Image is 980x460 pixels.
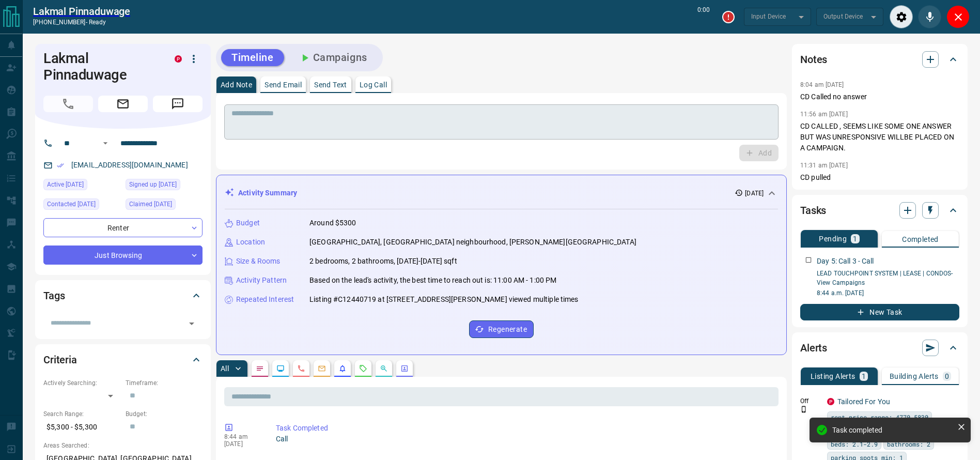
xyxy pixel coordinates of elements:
a: Lakmal Pinnaduwage [33,5,130,18]
p: 0:00 [697,5,710,28]
svg: Requests [359,364,367,373]
div: Renter [43,218,203,237]
div: Criteria [43,347,203,372]
p: Log Call [360,81,387,88]
p: 1 [853,235,857,242]
span: Claimed [DATE] [129,199,172,209]
span: Email [98,96,148,112]
div: Mon Oct 13 2025 [126,198,203,213]
div: Tue Oct 14 2025 [43,198,120,213]
span: ready [89,19,106,26]
p: Listing #C12440719 at [STREET_ADDRESS][PERSON_NAME] viewed multiple times [309,294,579,305]
svg: Email Verified [57,162,64,169]
p: Budget: [126,409,203,419]
button: Open [99,137,112,149]
p: Day 5: Call 3 - Call [817,256,874,267]
p: Send Email [265,81,302,88]
button: Regenerate [469,320,534,338]
p: Actively Searching: [43,378,120,388]
p: Task Completed [276,423,774,434]
h2: Alerts [800,340,827,356]
h2: Tags [43,287,65,304]
span: rent price range: 4770,5830 [831,412,928,422]
a: LEAD TOUCHPOINT SYSTEM | LEASE | CONDOS- View Campaigns [817,270,953,286]
p: [DATE] [745,189,764,198]
div: Just Browsing [43,246,203,265]
svg: Notes [256,364,264,373]
p: 11:31 am [DATE] [800,162,848,169]
h2: Notes [800,51,827,68]
div: Alerts [800,335,959,360]
p: Budget [236,218,260,228]
svg: Lead Browsing Activity [276,364,285,373]
p: CD Called no answer [800,91,959,102]
p: Search Range: [43,409,120,419]
p: Location [236,237,265,248]
div: Close [946,5,970,28]
h2: Tasks [800,202,826,219]
svg: Emails [318,364,326,373]
p: Repeated Interest [236,294,294,305]
svg: Opportunities [380,364,388,373]
p: Add Note [221,81,252,88]
div: property.ca [827,398,834,405]
div: Mon Oct 13 2025 [126,179,203,193]
p: Off [800,396,821,406]
span: Signed up [DATE] [129,179,177,190]
div: Notes [800,47,959,72]
p: Completed [902,236,939,243]
p: 2 bedrooms, 2 bathrooms, [DATE]-[DATE] sqft [309,256,457,267]
div: Task completed [832,426,953,434]
p: All [221,365,229,372]
span: Message [153,96,203,112]
p: Size & Rooms [236,256,281,267]
span: Active [DATE] [47,179,84,190]
p: Building Alerts [890,373,939,380]
p: 8:44 a.m. [DATE] [817,288,959,298]
a: Tailored For You [837,397,890,406]
p: Pending [819,235,847,242]
p: Around $5300 [309,218,356,228]
p: 11:56 am [DATE] [800,111,848,118]
button: New Task [800,304,959,320]
p: 8:04 am [DATE] [800,81,844,88]
p: [PHONE_NUMBER] - [33,18,130,27]
button: Open [184,316,199,331]
p: [GEOGRAPHIC_DATA], [GEOGRAPHIC_DATA] neighbourhood, [PERSON_NAME][GEOGRAPHIC_DATA] [309,237,636,248]
div: Tags [43,283,203,308]
button: Timeline [221,49,284,66]
span: Contacted [DATE] [47,199,96,209]
div: Mon Oct 13 2025 [43,179,120,193]
p: Based on the lead's activity, the best time to reach out is: 11:00 AM - 1:00 PM [309,275,556,286]
p: $5,300 - $5,300 [43,419,120,436]
div: property.ca [175,55,182,63]
p: 8:44 am [224,433,260,440]
p: Areas Searched: [43,441,203,450]
div: Tasks [800,198,959,223]
p: CD pulled [800,172,959,183]
span: Call [43,96,93,112]
p: 0 [945,373,949,380]
p: Listing Alerts [811,373,855,380]
p: Activity Summary [238,188,297,198]
h2: Criteria [43,351,77,368]
div: Mute [918,5,941,28]
p: Send Text [314,81,347,88]
svg: Push Notification Only [800,406,807,413]
p: [DATE] [224,440,260,448]
p: CD CALLED , SEEMS LIKE SOME ONE ANSWER BUT WAS UNRESPONSIVE WILLBE PLACED ON A CAMPAIGN. [800,121,959,154]
h1: Lakmal Pinnaduwage [43,50,159,83]
div: Activity Summary[DATE] [225,183,778,203]
p: Call [276,434,774,444]
p: 1 [862,373,866,380]
p: Timeframe: [126,378,203,388]
svg: Agent Actions [400,364,409,373]
svg: Calls [297,364,305,373]
div: Audio Settings [890,5,913,28]
p: Activity Pattern [236,275,287,286]
button: Campaigns [288,49,378,66]
svg: Listing Alerts [338,364,347,373]
a: [EMAIL_ADDRESS][DOMAIN_NAME] [71,161,188,169]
